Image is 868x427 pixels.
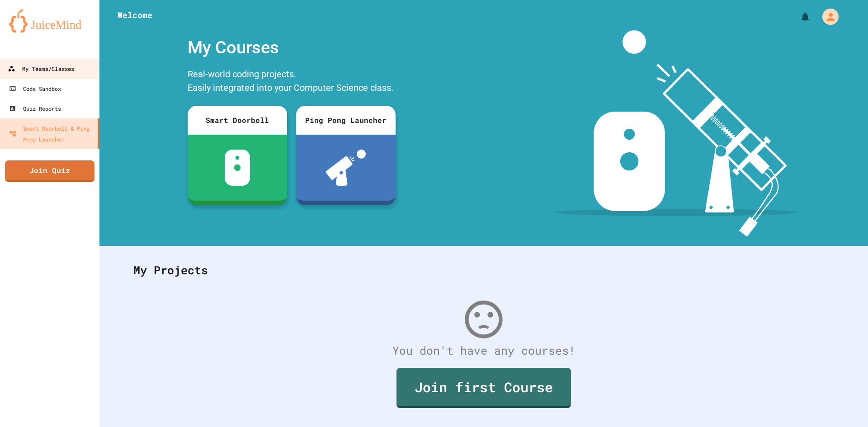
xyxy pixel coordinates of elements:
a: Join Quiz [5,160,94,182]
div: Code Sandbox [9,83,61,94]
img: sdb-white.svg [225,150,250,186]
div: My Teams/Classes [8,63,74,75]
div: You don't have any courses! [124,342,843,359]
div: Smart Doorbell & Ping Pong Launcher [9,123,94,145]
div: Smart Doorbell [188,106,287,135]
img: banner-image-my-projects.png [555,30,797,237]
div: Real-world coding projects. Easily integrated into your Computer Science class. [183,65,400,99]
div: My Account [813,6,841,27]
div: My Courses [183,30,400,65]
div: Quiz Reports [9,103,61,114]
a: Join first Course [396,368,571,408]
div: My Notifications [783,9,813,24]
div: Ping Pong Launcher [296,106,396,135]
img: ppl-with-ball.png [326,150,366,186]
img: logo-orange.svg [9,9,90,33]
div: My Projects [124,253,843,288]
